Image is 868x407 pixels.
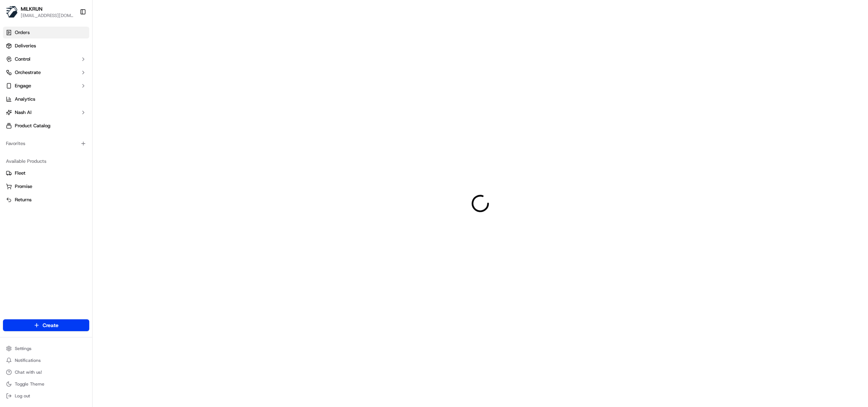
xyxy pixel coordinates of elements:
[15,393,30,399] span: Log out
[3,40,89,52] a: Deliveries
[6,183,86,190] a: Promise
[3,181,89,192] button: Promise
[15,196,31,203] span: Returns
[3,3,77,21] button: MILKRUNMILKRUN[EMAIL_ADDRESS][DOMAIN_NAME]
[15,83,31,89] span: Engage
[3,355,89,366] button: Notifications
[6,6,18,18] img: MILKRUN
[15,109,31,116] span: Nash AI
[3,120,89,132] a: Product Catalog
[3,379,89,389] button: Toggle Theme
[3,343,89,354] button: Settings
[21,5,43,13] button: MILKRUN
[15,346,31,351] span: Settings
[3,391,89,401] button: Log out
[15,96,35,102] span: Analytics
[15,122,50,129] span: Product Catalog
[15,69,41,76] span: Orchestrate
[6,170,86,176] a: Fleet
[3,107,89,118] button: Nash AI
[6,196,86,203] a: Returns
[15,29,30,36] span: Orders
[15,43,36,49] span: Deliveries
[15,381,44,387] span: Toggle Theme
[3,155,89,167] div: Available Products
[43,322,59,329] span: Create
[15,369,42,375] span: Chat with us!
[3,93,89,105] a: Analytics
[15,170,26,176] span: Fleet
[3,27,89,38] a: Orders
[3,67,89,78] button: Orchestrate
[3,53,89,65] button: Control
[3,80,89,92] button: Engage
[3,367,89,377] button: Chat with us!
[21,13,74,18] button: [EMAIL_ADDRESS][DOMAIN_NAME]
[3,194,89,206] button: Returns
[3,167,89,179] button: Fleet
[3,319,89,331] button: Create
[15,56,30,63] span: Control
[15,357,41,363] span: Notifications
[15,183,32,190] span: Promise
[3,138,89,149] div: Favorites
